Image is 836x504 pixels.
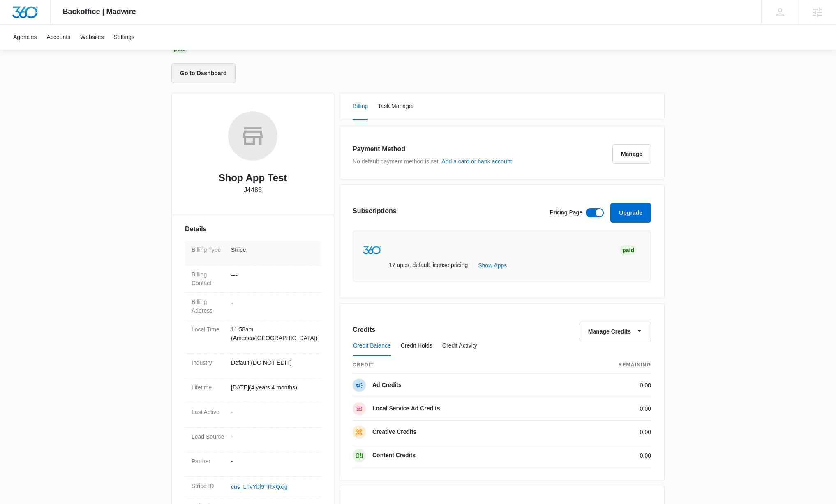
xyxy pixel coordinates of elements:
[185,293,321,320] div: Billing Address-
[109,25,140,50] a: Settings
[192,457,224,466] dt: Partner
[442,336,477,356] button: Credit Activity
[372,381,402,389] p: Ad Credits
[353,144,512,154] h3: Payment Method
[231,298,314,315] dd: -
[563,374,651,397] td: 0.00
[185,452,321,477] div: Partner-
[580,322,651,341] button: Manage Credits
[192,270,224,288] dt: Billing Contact
[353,356,563,374] th: credit
[372,451,416,460] p: Content Credits
[185,320,321,354] div: Local Time11:58am (America/[GEOGRAPHIC_DATA])
[192,383,224,392] dt: Lifetime
[353,93,368,120] button: Billing
[171,63,236,83] button: Go to Dashboard
[185,403,321,428] div: Last Active-
[353,206,397,216] h3: Subscriptions
[389,261,468,269] p: 17 apps, default license pricing
[192,298,224,315] dt: Billing Address
[185,241,321,265] div: Billing TypeStripe
[192,408,224,417] dt: Last Active
[478,261,507,269] button: Show Apps
[63,7,136,16] span: Backoffice | Madwire
[231,457,314,466] p: -
[185,428,321,452] div: Lead Source-
[563,397,651,421] td: 0.00
[192,325,224,334] dt: Local Time
[192,359,224,367] dt: Industry
[75,25,109,50] a: Websites
[401,336,432,356] button: Credit Holds
[353,325,375,335] h3: Credits
[185,265,321,293] div: Billing Contact---
[192,433,224,441] dt: Lead Source
[563,356,651,374] th: Remaining
[441,159,512,164] button: Add a card or bank account
[231,383,314,392] p: [DATE] ( 4 years 4 months )
[372,405,440,413] p: Local Service Ad Credits
[185,477,321,497] div: Stripe IDcus_LhvYbf9TRXQxjg
[8,25,42,50] a: Agencies
[185,378,321,403] div: Lifetime[DATE](4 years 4 months)
[231,325,314,343] p: 11:58am ( America/[GEOGRAPHIC_DATA] )
[244,185,262,195] p: J4486
[372,428,416,436] p: Creative Credits
[353,157,512,166] p: No default payment method is set.
[231,246,314,254] p: Stripe
[563,421,651,444] td: 0.00
[563,444,651,467] td: 0.00
[620,245,637,255] div: Paid
[231,408,314,417] p: -
[192,482,224,490] dt: Stripe ID
[353,336,391,356] button: Credit Balance
[231,433,314,441] p: -
[185,354,321,378] div: IndustryDefault (DO NOT EDIT)
[612,144,651,164] button: Manage
[42,25,76,50] a: Accounts
[378,93,414,120] button: Task Manager
[363,246,381,255] img: marketing360Logo
[231,359,314,367] p: Default (DO NOT EDIT)
[219,170,287,185] h2: Shop App Test
[231,270,314,288] dd: - - -
[550,208,582,217] p: Pricing Page
[231,483,288,490] a: cus_LhvYbf9TRXQxjg
[192,246,224,254] dt: Billing Type
[610,203,651,223] button: Upgrade
[185,224,206,234] span: Details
